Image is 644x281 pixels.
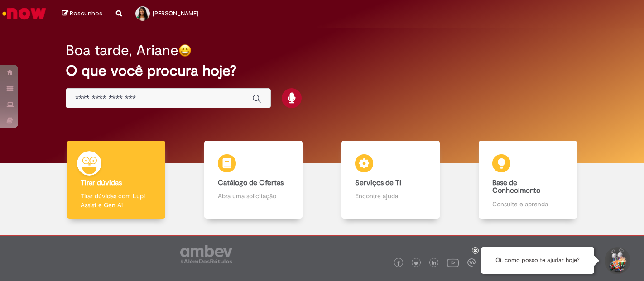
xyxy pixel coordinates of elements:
img: ServiceNow [1,5,48,23]
img: logo_footer_workplace.png [467,258,476,267]
p: Consulte e aprenda [492,200,563,209]
a: Serviços de TI Encontre ajuda [322,141,459,219]
a: Base de Conhecimento Consulte e aprenda [459,141,596,219]
img: logo_footer_linkedin.png [432,261,436,266]
p: Tirar dúvidas com Lupi Assist e Gen Ai [81,191,152,210]
img: logo_footer_facebook.png [396,261,401,266]
img: logo_footer_ambev_rotulo_gray.png [180,245,232,263]
a: Catálogo de Ofertas Abra uma solicitação [185,141,322,219]
img: logo_footer_twitter.png [414,261,418,266]
a: Tirar dúvidas Tirar dúvidas com Lupi Assist e Gen Ai [48,141,185,219]
b: Serviços de TI [355,178,401,187]
h2: O que você procura hoje? [66,63,578,79]
a: Rascunhos [62,10,102,18]
h2: Boa tarde, Ariane [66,43,178,58]
img: logo_footer_youtube.png [447,257,459,268]
b: Tirar dúvidas [81,178,122,187]
p: Encontre ajuda [355,191,426,200]
span: [PERSON_NAME] [153,10,198,17]
p: Abra uma solicitação [218,191,289,200]
img: happy-face.png [178,44,192,57]
b: Base de Conhecimento [492,178,540,195]
span: Rascunhos [70,9,102,18]
button: Iniciar Conversa de Suporte [603,247,630,274]
b: Catálogo de Ofertas [218,178,284,187]
div: Oi, como posso te ajudar hoje? [481,247,594,274]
